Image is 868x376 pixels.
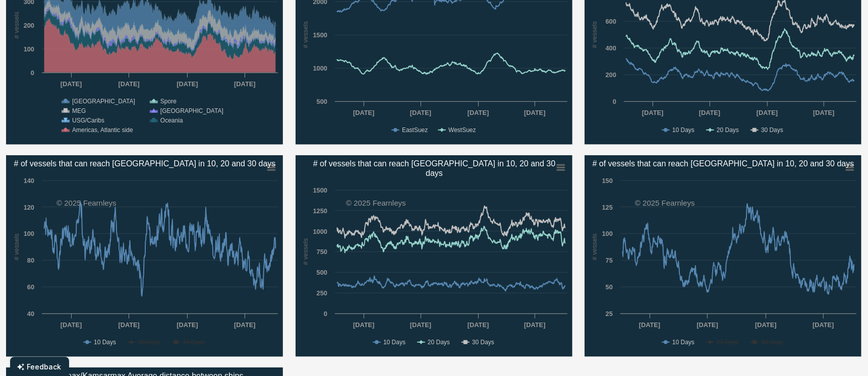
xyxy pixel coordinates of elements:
text: 500 [316,269,327,276]
text: 200 [24,22,34,29]
text: 100 [24,230,34,237]
text: 20 Days [428,339,450,346]
text: 1500 [313,186,327,194]
text: [DATE] [697,321,718,329]
text: [GEOGRAPHIC_DATA] [160,107,223,114]
text: # vessels [591,21,599,48]
text: [DATE] [468,109,489,116]
text: [DATE] [118,321,139,329]
text: WestSuez [448,127,476,134]
text: [DATE] [353,109,374,116]
text: 500 [316,98,327,105]
text: [DATE] [410,109,431,116]
text: 10 Days [383,339,406,346]
text: 80 [27,257,34,264]
text: Americas, Atlantic side [72,127,133,134]
text: © 2025 Fearnleys [346,199,406,207]
text: EastSuez [402,127,428,134]
text: 10 Days [672,339,695,346]
text: # of vessels that can reach [GEOGRAPHIC_DATA] in 10, 20 and 30 days [14,159,276,168]
text: MEG [72,107,86,114]
text: © 2025 Fearnleys [635,199,695,207]
text: USG/Caribs [72,117,104,124]
text: 120 [24,204,34,211]
text: [DATE] [468,321,489,329]
text: 200 [606,71,616,79]
text: © 2025 Fearnleys [56,199,117,207]
text: [DATE] [757,109,778,116]
text: [DATE] [524,109,545,116]
text: [DATE] [813,109,834,116]
text: [DATE] [813,321,834,329]
text: [DATE] [61,321,82,329]
text: 50 [606,283,613,291]
text: 750 [316,248,327,256]
text: 60 [27,283,34,291]
svg: # of vessels that can reach Port Hedland in 10, 20 and 30​days [296,155,572,357]
text: [DATE] [234,321,255,329]
text: Oceania [160,117,183,124]
text: 100 [602,230,613,237]
text: 25 [606,310,613,318]
svg: # of vessels that can reach Baltimore in 10, 20 and 30 days [585,155,861,357]
text: # of vessels that can reach [GEOGRAPHIC_DATA] in 10, 20 and 30 days [313,159,555,177]
text: [DATE] [756,321,777,329]
text: 250 [316,289,327,297]
text: [DATE] [639,321,660,329]
text: 600 [606,18,616,25]
text: [DATE] [353,321,374,329]
text: [DATE] [61,80,82,88]
text: 0 [613,98,616,105]
text: 400 [606,44,616,52]
text: 1500 [313,31,327,39]
text: # vessels [591,233,599,260]
text: 1250 [313,207,327,215]
text: 20 Days [717,127,739,134]
text: 30 Days [761,339,783,346]
text: 0 [31,69,34,77]
text: 10 Days [94,339,116,346]
text: [DATE] [524,321,545,329]
text: # of vessels that can reach [GEOGRAPHIC_DATA] in 10, 20 and 30 days [593,159,854,168]
text: 0 [324,310,327,318]
text: [DATE] [177,80,198,88]
text: # vessels [302,21,309,48]
text: [DATE] [410,321,431,329]
text: [DATE] [642,109,663,116]
text: 1000 [313,65,327,72]
text: 100 [24,45,34,53]
text: [DATE] [118,80,139,88]
text: [DATE] [234,80,255,88]
text: 20 Days [138,339,160,346]
text: 20 Days [717,339,739,346]
text: 40 [27,310,34,318]
text: # vessels [13,12,20,38]
text: # vessels [302,238,309,265]
svg: # of vessels that can reach Rotterdam in 10, 20 and 30 days [6,155,283,357]
text: 30 Days [183,339,205,346]
text: # vessels [13,233,20,260]
text: 125 [602,204,613,211]
text: [DATE] [699,109,720,116]
text: 75 [606,257,613,264]
text: [DATE] [177,321,198,329]
text: 10 Days [672,127,695,134]
text: 30 Days [472,339,494,346]
text: 150 [602,177,613,184]
text: [GEOGRAPHIC_DATA] [72,98,135,105]
text: 1000 [313,228,327,235]
text: 140 [24,177,34,184]
text: Spore [160,98,177,105]
text: 30 Days [761,127,783,134]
